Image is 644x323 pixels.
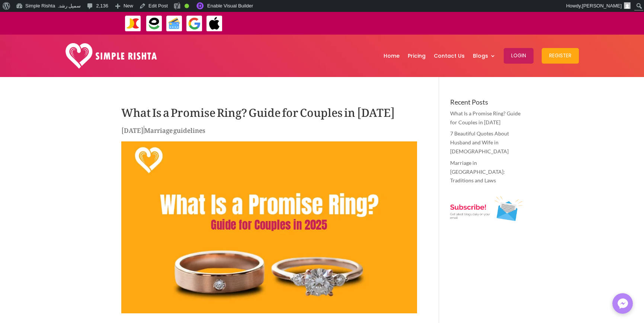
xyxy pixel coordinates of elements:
a: Contact Us [434,36,465,75]
a: Marriage guidelines [144,121,205,137]
a: 7 Beautiful Quotes About Husband and Wife in [DEMOGRAPHIC_DATA] [450,130,509,154]
div: Good [185,4,189,8]
a: What Is a Promise Ring? Guide for Couples in [DATE] [450,110,520,125]
h1: What Is a Promise Ring? Guide for Couples in [DATE] [121,99,417,125]
h4: Recent Posts [450,99,523,109]
a: Login [504,36,534,75]
a: Pricing [408,36,426,75]
img: GooglePay-icon [186,15,203,32]
p: | [121,125,417,139]
img: EasyPaisa-icon [146,15,163,32]
a: Blogs [473,36,496,75]
span: [DATE] [121,121,144,137]
img: Messenger [615,296,630,311]
img: Credit Cards [166,15,183,32]
a: Home [384,36,400,75]
a: Marriage in [GEOGRAPHIC_DATA]: Traditions and Laws [450,160,505,184]
button: Login [504,48,534,64]
span: [PERSON_NAME] [582,3,622,9]
img: What Is a Promise Ring? Guide for Couples in 2025 [121,141,417,313]
button: Register [542,48,579,64]
img: JazzCash-icon [125,15,141,32]
img: ApplePay-icon [206,15,223,32]
a: Register [542,36,579,75]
